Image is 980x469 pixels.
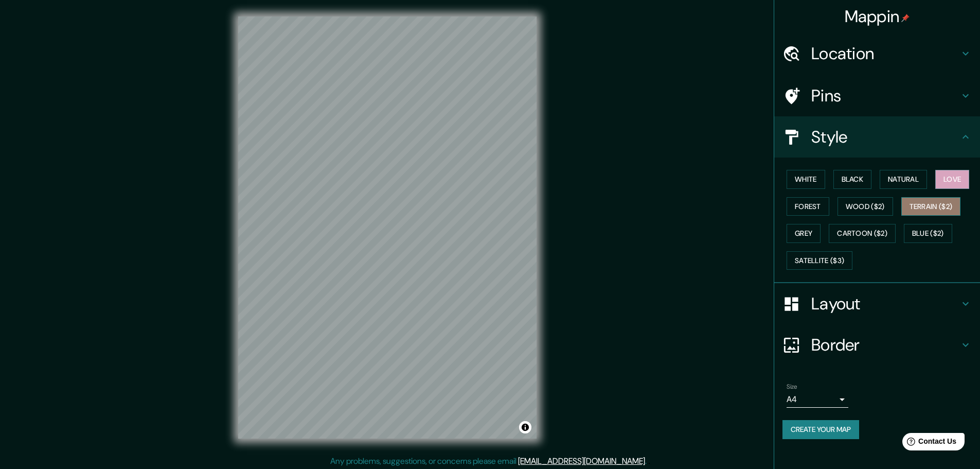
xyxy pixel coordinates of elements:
[811,43,959,64] h4: Location
[647,455,648,467] div: .
[774,283,980,324] div: Layout
[774,324,980,366] div: Border
[238,16,537,439] canvas: Map
[935,170,969,189] button: Love
[901,14,910,22] img: pin-icon.png
[774,33,980,74] div: Location
[880,170,927,189] button: Natural
[648,455,650,467] div: .
[787,170,825,189] button: White
[811,335,959,355] h4: Border
[774,75,980,116] div: Pins
[845,6,910,27] h4: Mappin
[833,170,872,189] button: Black
[330,455,647,467] p: Any problems, suggestions, or concerns please email .
[519,421,531,433] button: Toggle attribution
[811,293,959,314] h4: Layout
[888,429,969,458] iframe: Help widget launcher
[787,224,821,243] button: Grey
[904,224,952,243] button: Blue ($2)
[829,224,896,243] button: Cartoon ($2)
[901,197,961,216] button: Terrain ($2)
[787,383,797,391] label: Size
[811,127,959,147] h4: Style
[787,391,848,408] div: A4
[811,85,959,106] h4: Pins
[838,197,893,216] button: Wood ($2)
[787,197,829,216] button: Forest
[518,456,645,466] a: [EMAIL_ADDRESS][DOMAIN_NAME]
[774,116,980,158] div: Style
[782,420,859,439] button: Create your map
[787,251,852,270] button: Satellite ($3)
